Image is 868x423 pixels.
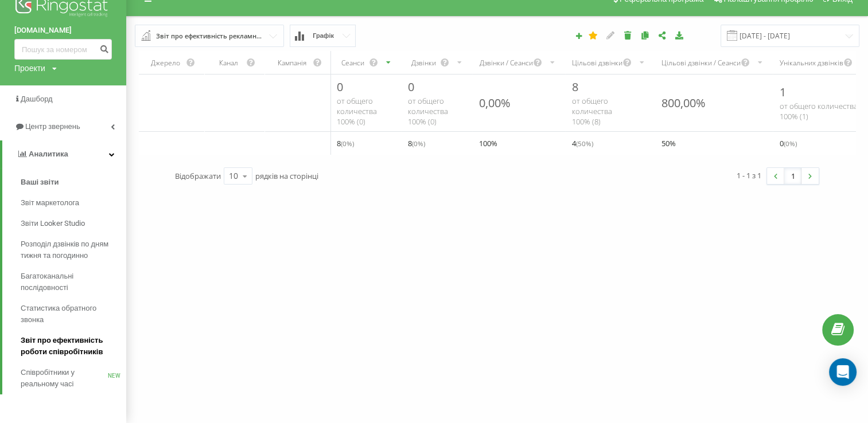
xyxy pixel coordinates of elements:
[14,25,112,36] a: [DOMAIN_NAME]
[156,30,264,42] div: Звіт про ефективність рекламних кампаній
[313,32,334,40] span: Графік
[412,139,425,148] span: (0%)
[576,139,593,148] span: (50%)
[829,358,857,386] div: Открыть Интерком Мессенджер
[572,58,622,68] div: Цільові дзвінки
[479,138,491,148] font: 100
[737,170,761,181] div: 1 - 1 з 1
[572,79,578,95] span: 8
[606,31,616,39] i: Редагувати звіт
[408,136,425,150] span: 8
[21,303,120,326] span: Статистика обратного звонка
[14,39,112,60] input: Пошук за номером
[640,31,650,39] i: Копіювати звіт
[2,140,126,168] a: Аналитика
[255,171,318,181] span: рядків на сторінці
[661,58,741,68] div: Цільові дзвінки / Сеанси
[229,170,238,182] div: 10
[29,150,68,158] span: Аналитика
[21,362,126,394] a: Співробітники у реальному часіNEW
[337,136,354,150] span: 8
[21,172,126,193] a: Ваші звіти
[21,266,126,298] a: Багатоканальні послідовності
[575,32,583,39] i: Створити звіт
[272,58,313,68] div: Кампанія
[21,213,126,234] a: Звіти Looker Studio
[21,330,126,362] a: Звіт про ефективність роботи співробітників
[337,58,369,68] div: Сеанси
[337,79,343,95] span: 0
[21,177,59,188] span: Ваші звіти
[21,234,126,266] a: Розподіл дзвінків по дням тижня та погодинно
[572,136,593,150] span: 4
[290,25,356,47] button: Графік
[784,168,801,184] a: 1
[657,31,667,39] i: Поділитися налаштуваннями звіту
[408,79,414,95] span: 0
[408,96,448,127] span: от общего количества 100% ( 0 )
[21,335,120,358] span: Звіт про ефективність роботи співробітників
[337,96,377,127] span: от общего количества 100% ( 0 )
[341,139,354,148] span: (0%)
[21,298,126,330] a: Статистика обратного звонка
[21,271,120,293] span: Багатоканальні послідовності
[21,238,120,261] span: Розподіл дзвінків по дням тижня та погодинно
[784,139,797,148] span: (0%)
[572,96,612,127] span: от общего количества 100% ( 8 )
[21,193,126,213] a: Звіт маркетолога
[21,367,108,390] span: Співробітники у реальному часі
[661,136,676,150] span: %
[589,31,598,39] i: Цей звіт буде завантажено першим при відкритті Аналітики. Ви можете призначити будь-який інший ва...
[780,84,786,100] span: 1
[25,122,80,131] span: Центр звернень
[661,138,670,148] font: 50
[408,58,440,68] div: Дзвінки
[623,31,633,39] i: Видалити звіт
[175,171,221,181] span: Відображати
[479,95,511,111] div: 0,00%
[212,58,246,68] div: Канал
[479,136,497,150] span: %
[139,51,855,155] div: Прокручиваемый контент
[780,101,858,122] span: от общего количества 100% ( 1 )
[780,136,797,150] span: 0
[21,218,85,229] span: Звіти Looker Studio
[675,31,684,39] i: Завантажити звіт
[780,58,843,68] div: Унікальних дзвінків
[21,95,53,103] span: Дашборд
[14,62,45,74] div: Проекти
[479,58,533,68] div: Дзвінки / Сеанси
[146,58,186,68] div: Джерело
[661,95,706,111] div: 800,00%
[21,197,79,209] span: Звіт маркетолога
